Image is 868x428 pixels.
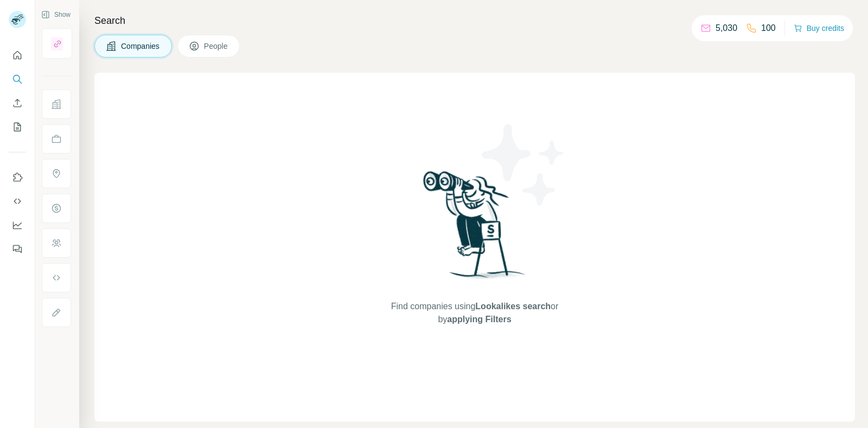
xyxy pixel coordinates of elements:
h4: Search [94,13,855,28]
span: Companies [121,41,161,52]
button: Search [9,69,26,89]
span: Lookalikes search [475,302,551,311]
button: Buy credits [794,21,844,36]
img: Surfe Illustration - Stars [475,116,572,214]
button: Dashboard [9,215,26,235]
span: applying Filters [447,315,511,324]
p: 5,030 [716,22,737,35]
span: People [204,41,229,52]
button: Use Surfe API [9,191,26,211]
button: Show [34,7,78,23]
button: My lists [9,117,26,137]
button: Use Surfe on LinkedIn [9,168,26,187]
span: Find companies using or by [388,300,561,326]
button: Enrich CSV [9,93,26,113]
img: Surfe Illustration - Woman searching with binoculars [418,168,531,289]
button: Feedback [9,239,26,259]
p: 100 [761,22,776,35]
button: Quick start [9,46,26,65]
